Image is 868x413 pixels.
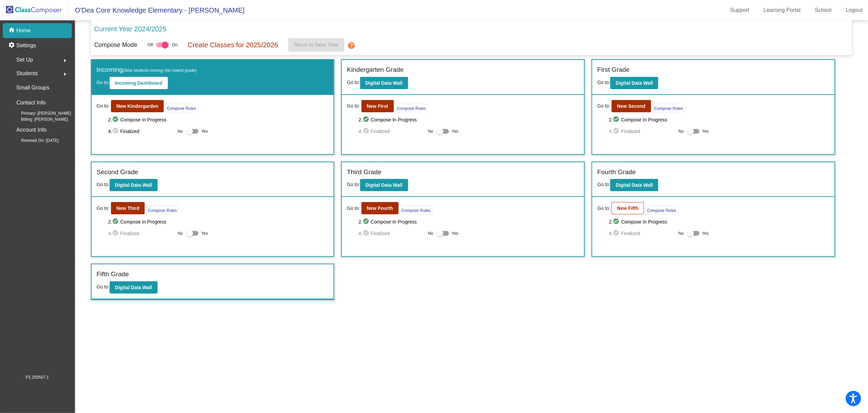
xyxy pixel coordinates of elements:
[347,182,360,187] span: Go to:
[613,127,621,135] mat-icon: check_circle
[360,77,408,89] button: Digital Data Wall
[617,103,645,109] b: New Second
[108,229,174,237] span: 4. Finalized
[395,104,428,112] button: Compose Rules
[8,27,16,35] mat-icon: home
[172,42,177,48] span: On
[452,127,459,135] span: Yes
[645,206,678,214] button: Compose Rules
[597,80,610,85] span: Go to:
[178,230,183,236] span: No
[108,116,329,124] span: 2. Compose In Progress
[366,80,403,86] b: Digital Data Wall
[616,80,653,86] b: Digital Data Wall
[110,77,168,89] button: Incoming Dashboard
[347,80,360,85] span: Go to:
[597,65,630,75] label: First Grade
[97,65,197,75] label: Incoming
[112,218,120,226] mat-icon: check_circle
[361,100,394,112] button: New First
[367,205,393,211] b: New Fourth
[609,116,830,124] span: 2. Compose In Progress
[97,167,139,177] label: Second Grade
[617,205,639,211] b: New Fifth
[201,229,208,237] span: Yes
[10,110,71,116] span: Primary: [PERSON_NAME]
[97,269,129,279] label: Fifth Grade
[610,179,658,191] button: Digital Data Wall
[347,42,355,50] mat-icon: help
[616,182,653,188] b: Digital Data Wall
[16,98,46,108] p: Contact Info
[16,42,36,50] p: Settings
[597,102,610,110] span: Go to:
[347,102,360,110] span: Go to:
[612,100,651,112] button: New Second
[123,68,197,73] span: (New students moving into lowest grade)
[61,56,69,65] mat-icon: arrow_right
[97,102,110,110] span: Go to:
[840,5,868,16] a: Logout
[165,104,197,112] button: Compose Rules
[68,5,244,16] span: O'Dea Core Knowledge Elementary - [PERSON_NAME]
[612,202,644,214] button: New Fifth
[61,70,69,78] mat-icon: arrow_right
[146,206,178,214] button: Compose Rules
[347,65,404,75] label: Kindergarten Grade
[613,116,621,124] mat-icon: check_circle
[363,116,371,124] mat-icon: check_circle
[188,40,278,50] p: Create Classes for 2025/2026
[16,83,49,93] p: Small Groups
[360,179,408,191] button: Digital Data Wall
[108,127,174,135] span: 4. Finalized
[613,229,621,237] mat-icon: check_circle
[363,127,371,135] mat-icon: check_circle
[294,42,339,48] span: Move to Next Year
[8,42,16,50] mat-icon: settings
[97,205,110,212] span: Go to:
[108,218,329,226] span: 2. Compose In Progress
[758,5,806,16] a: Learning Portal
[597,182,610,187] span: Go to:
[358,229,424,237] span: 4. Finalized
[452,229,459,237] span: Yes
[597,167,636,177] label: Fourth Grade
[178,128,183,134] span: No
[653,104,685,112] button: Compose Rules
[610,77,658,89] button: Digital Data Wall
[288,38,344,52] button: Move to Next Year
[116,103,159,109] b: New Kindergarden
[111,100,164,112] button: New Kindergarden
[363,218,371,226] mat-icon: check_circle
[400,206,432,214] button: Compose Rules
[809,5,837,16] a: School
[112,127,120,135] mat-icon: check_circle
[97,182,110,187] span: Go to:
[115,80,162,86] b: Incoming Dashboard
[97,80,110,85] span: Go to:
[115,182,152,188] b: Digital Data Wall
[609,229,675,237] span: 4. Finalized
[347,205,360,212] span: Go to:
[366,182,403,188] b: Digital Data Wall
[16,55,33,65] span: Set Up
[679,128,684,134] span: No
[609,218,830,226] span: 2. Compose In Progress
[358,218,579,226] span: 2. Compose In Progress
[428,230,433,236] span: No
[609,127,675,135] span: 4. Finalized
[702,229,709,237] span: Yes
[725,5,755,16] a: Support
[148,42,153,48] span: Off
[94,24,166,34] p: Current Year 2024/2025
[10,116,68,122] span: Billing: [PERSON_NAME]
[428,128,433,134] span: No
[613,218,621,226] mat-icon: check_circle
[112,116,120,124] mat-icon: check_circle
[358,116,579,124] span: 2. Compose In Progress
[363,229,371,237] mat-icon: check_circle
[679,230,684,236] span: No
[16,27,31,35] p: Home
[110,281,158,294] button: Digital Data Wall
[702,127,709,135] span: Yes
